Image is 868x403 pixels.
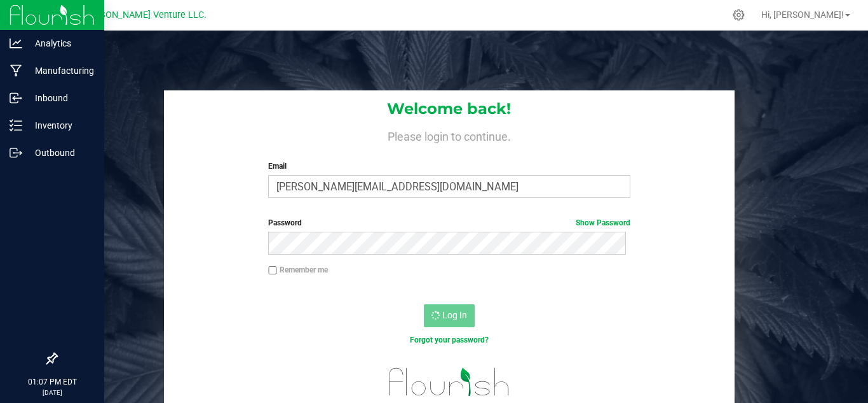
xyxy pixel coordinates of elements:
a: Forgot your password? [410,336,489,344]
span: Hi, [PERSON_NAME]! [761,10,844,20]
p: Inbound [22,90,98,106]
inline-svg: Manufacturing [10,64,22,77]
input: Remember me [268,266,277,275]
span: Green [PERSON_NAME] Venture LLC. [53,10,207,20]
span: Log In [442,310,467,320]
inline-svg: Inbound [10,92,22,104]
p: Outbound [22,145,98,160]
p: [DATE] [6,388,98,397]
label: Remember me [268,264,328,276]
span: Password [268,218,302,227]
inline-svg: Inventory [10,119,22,132]
h4: Please login to continue. [164,127,735,143]
button: Log In [424,304,475,327]
div: Manage settings [731,9,747,21]
h1: Welcome back! [164,101,735,117]
inline-svg: Outbound [10,146,22,159]
p: Manufacturing [22,63,98,78]
inline-svg: Analytics [10,37,22,50]
p: Inventory [22,118,98,133]
label: Email [268,160,630,172]
p: 01:07 PM EDT [6,376,98,388]
a: Show Password [576,218,630,227]
p: Analytics [22,36,98,51]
